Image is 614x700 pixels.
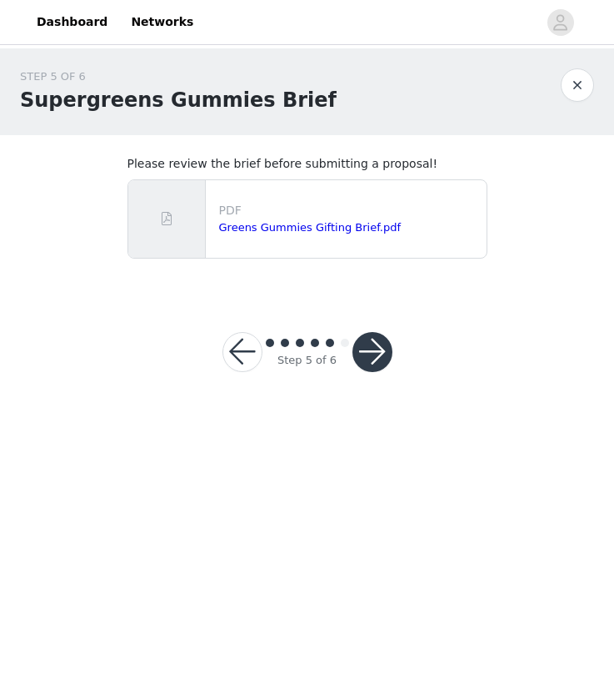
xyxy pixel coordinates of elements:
[20,68,337,85] div: STEP 5 OF 6
[20,85,337,115] h1: Supergreens Gummies Brief
[121,3,203,41] a: Networks
[127,155,487,173] h4: Please review the brief before submitting a proposal!
[277,352,337,369] div: Step 5 of 6
[27,3,117,41] a: Dashboard
[219,221,402,234] a: Greens Gummies Gifting Brief.pdf
[552,9,568,36] div: avatar
[219,202,480,219] p: PDF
